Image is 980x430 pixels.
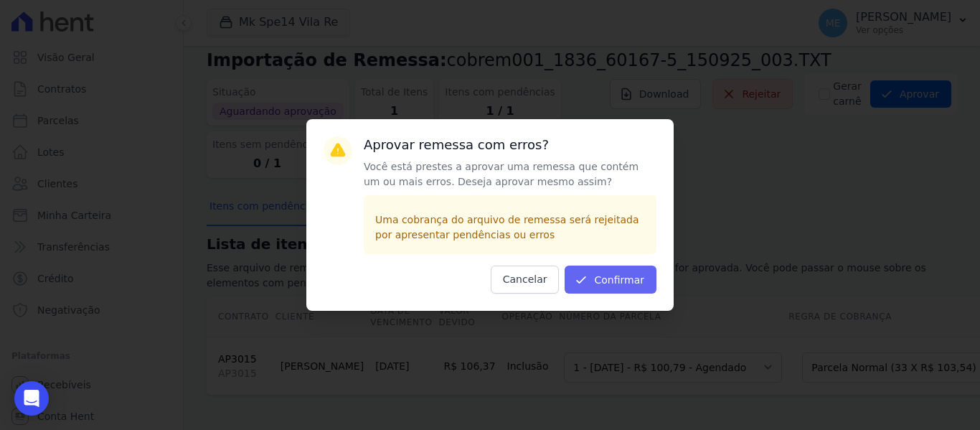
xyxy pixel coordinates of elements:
[14,381,49,416] div: Open Intercom Messenger
[565,266,656,294] button: Confirmar
[364,136,656,154] h3: Aprovar remessa com erros?
[364,159,656,190] p: Você está prestes a aprovar uma remessa que contém um ou mais erros. Deseja aprovar mesmo assim?
[375,212,645,243] p: Uma cobrança do arquivo de remessa será rejeitada por apresentar pendências ou erros
[491,266,560,294] button: Cancelar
